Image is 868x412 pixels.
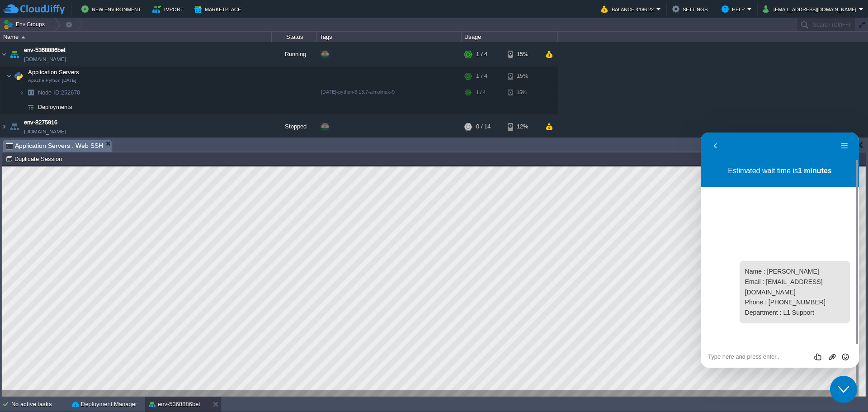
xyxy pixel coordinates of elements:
[0,42,8,66] img: AMDAwAAAACH5BAEAAAAALAAAAAABAAEAAAICRAEAOw==
[19,100,24,114] img: AMDAwAAAACH5BAEAAAAALAAAAAABAAEAAAICRAEAOw==
[24,118,57,127] a: env-8275916
[1,32,271,42] div: Name
[3,18,48,31] button: Env Groups
[27,69,80,76] a: Application ServersApache Python [DATE]
[272,32,316,42] div: Status
[24,100,37,114] img: AMDAwAAAACH5BAEAAAAALAAAAAABAAEAAAICRAEAOw==
[81,4,144,14] button: New Environment
[21,36,25,38] img: AMDAwAAAACH5BAEAAAAALAAAAAABAAEAAAICRAEAOw==
[672,4,710,14] button: Settings
[8,42,21,66] img: AMDAwAAAACH5BAEAAAAALAAAAAABAAEAAAICRAEAOw==
[6,67,12,85] img: AMDAwAAAACH5BAEAAAAALAAAAAABAAEAAAICRAEAOw==
[6,140,103,152] span: Application Servers : Web SSH
[508,114,537,139] div: 12%
[508,67,537,85] div: 15%
[149,400,200,409] button: env-5368886bet
[28,78,76,83] span: Apache Python [DATE]
[476,85,486,99] div: 1 / 4
[2,166,866,397] iframe: To enrich screen reader interactions, please activate Accessibility in Grammarly extension settings
[272,114,317,139] div: Stopped
[508,42,537,66] div: 15%
[194,4,244,14] button: Marketplace
[37,89,81,96] span: 252670
[24,127,66,136] a: [DOMAIN_NAME]
[3,4,65,15] img: CloudJiffy
[476,114,491,139] div: 0 / 14
[19,85,24,99] img: AMDAwAAAACH5BAEAAAAALAAAAAABAAEAAAICRAEAOw==
[476,67,487,85] div: 1 / 4
[27,68,80,76] span: Application Servers
[272,42,317,66] div: Running
[8,114,21,139] img: AMDAwAAAACH5BAEAAAAALAAAAAABAAEAAAICRAEAOw==
[722,4,747,14] button: Help
[701,133,859,368] iframe: To enrich screen reader interactions, please activate Accessibility in Grammarly extension settings
[508,85,537,99] div: 15%
[24,55,66,64] a: [DOMAIN_NAME]
[321,89,395,95] span: [DATE]-python-3.13.7-almalinux-9
[24,46,66,55] a: env-5368886bet
[763,4,859,14] button: [EMAIL_ADDRESS][DOMAIN_NAME]
[152,4,186,14] button: Import
[601,4,656,14] button: Balance ₹186.22
[5,155,65,163] button: Duplicate Session
[317,32,461,42] div: Tags
[24,85,37,99] img: AMDAwAAAACH5BAEAAAAALAAAAAABAAEAAAICRAEAOw==
[72,400,137,409] button: Deployment Manager
[0,114,8,139] img: AMDAwAAAACH5BAEAAAAALAAAAAABAAEAAAICRAEAOw==
[38,89,61,96] span: Node ID:
[11,397,68,412] div: No active tasks
[12,67,25,85] img: AMDAwAAAACH5BAEAAAAALAAAAAABAAEAAAICRAEAOw==
[37,89,81,96] a: Node ID:252670
[830,376,859,403] iframe: To enrich screen reader interactions, please activate Accessibility in Grammarly extension settings
[462,32,557,42] div: Usage
[476,42,487,66] div: 1 / 4
[37,103,74,111] a: Deployments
